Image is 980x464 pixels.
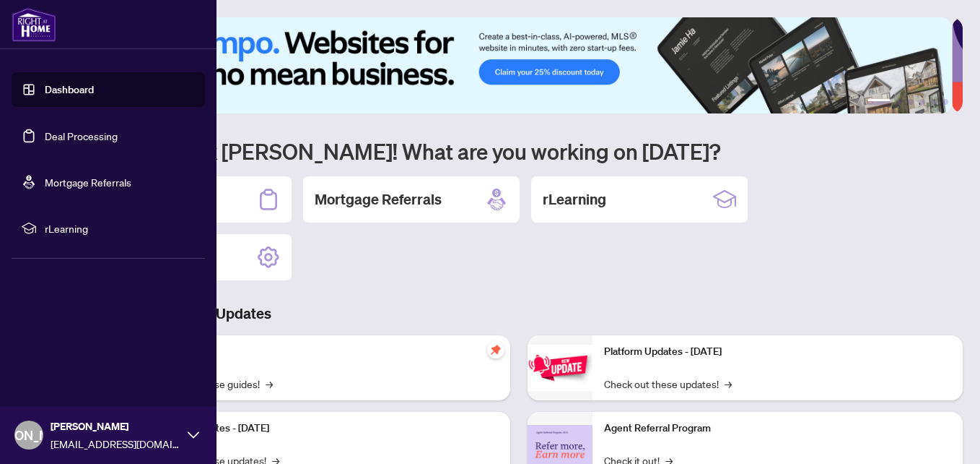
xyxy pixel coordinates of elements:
[75,137,963,165] h1: Welcome back [PERSON_NAME]! What are you working on [DATE]?
[604,421,951,437] p: Agent Referral Program
[45,220,195,236] span: rLearning
[931,99,937,105] button: 5
[543,189,606,210] h2: rLearning
[45,129,118,142] a: Deal Processing
[75,304,963,324] h3: Brokerage & Industry Updates
[152,421,499,437] p: Platform Updates - [DATE]
[922,413,966,457] button: Open asap
[604,376,732,392] a: Check out these updates!→
[528,345,592,390] img: Platform Updates - June 23, 2025
[266,376,273,392] span: →
[867,99,891,105] button: 1
[315,189,442,210] h2: Mortgage Referrals
[51,436,180,452] span: [EMAIL_ADDRESS][DOMAIN_NAME]
[51,418,180,434] span: [PERSON_NAME]
[942,99,948,105] button: 6
[12,7,56,42] img: logo
[45,83,94,96] a: Dashboard
[75,17,952,113] img: Slide 0
[45,176,131,189] a: Mortgage Referrals
[604,344,951,360] p: Platform Updates - [DATE]
[152,344,499,360] p: Self-Help
[725,376,732,392] span: →
[487,341,504,358] span: pushpin
[919,99,925,105] button: 4
[896,99,902,105] button: 2
[908,99,914,105] button: 3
